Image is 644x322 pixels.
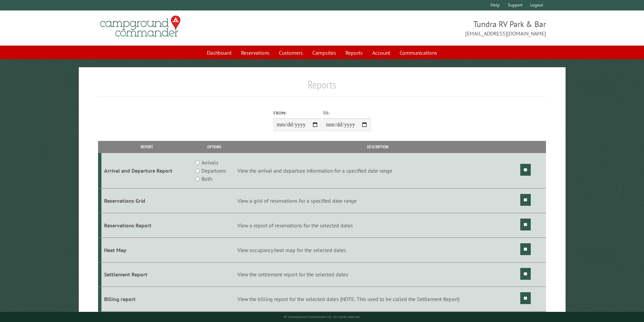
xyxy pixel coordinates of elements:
[101,287,192,312] td: Billing report
[192,141,236,153] th: Options
[101,141,192,153] th: Report
[236,141,519,153] th: Description
[101,213,192,238] td: Reservations Report
[237,46,273,59] a: Reservations
[368,46,394,59] a: Account
[203,46,236,59] a: Dashboard
[273,110,321,116] label: From:
[308,46,340,59] a: Campsites
[275,46,307,59] a: Customers
[236,213,519,238] td: View a report of reservations for the selected dates
[101,262,192,287] td: Settlement Report
[322,19,546,38] span: Tundra RV Park & Bar [EMAIL_ADDRESS][DOMAIN_NAME]
[236,153,519,189] td: View the arrival and departure information for a specified date range
[236,238,519,262] td: View occupancy heat map for the selected dates
[98,78,546,97] h1: Reports
[323,110,371,116] label: To:
[101,238,192,262] td: Heat Map
[236,262,519,287] td: View the settlement report for the selected dates
[284,315,360,319] small: © Campground Commander LLC. All rights reserved.
[101,153,192,189] td: Arrival and Departure Report
[101,189,192,213] td: Reservations Grid
[201,175,212,183] label: Both
[201,158,218,167] label: Arrivals
[341,46,367,59] a: Reports
[201,167,226,175] label: Departures
[236,189,519,213] td: View a grid of reservations for a specified date range
[98,13,183,40] img: Campground Commander
[396,46,441,59] a: Communications
[236,287,519,312] td: View the billing report for the selected dates (NOTE: This used to be called the Settlement Report)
